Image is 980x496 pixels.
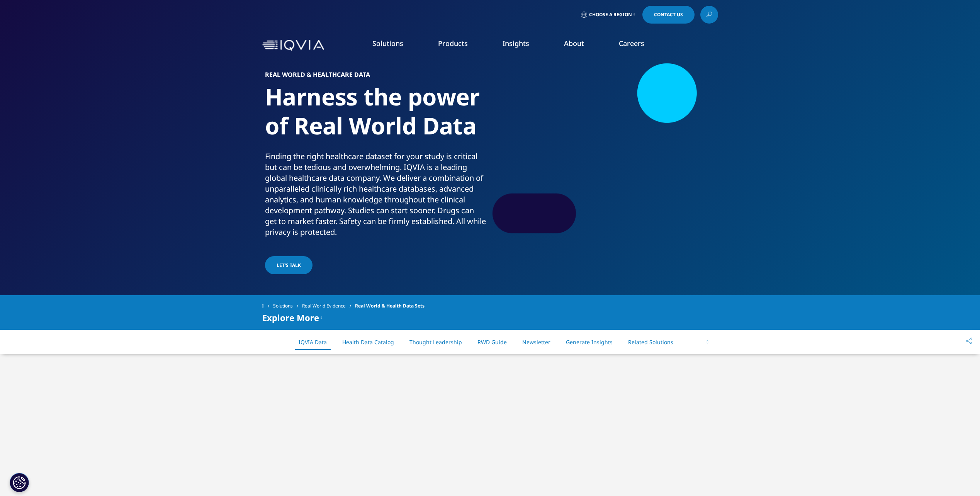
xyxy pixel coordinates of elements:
a: Solutions [372,39,403,48]
a: Let's Talk [265,256,313,274]
span: Choose a Region [589,12,632,18]
span: Explore More [262,313,319,322]
h1: Harness the power of Real World Data [265,82,487,151]
a: Contact Us [642,6,695,24]
a: Newsletter [522,338,550,346]
a: Explore More [689,338,723,346]
a: Products [438,39,468,48]
a: Insights [503,39,529,48]
img: 2054_young-woman-touching-big-digital-monitor.jpg [508,71,715,226]
a: IQVIA Data [299,338,327,346]
p: Finding the right healthcare dataset for your study is critical but can be tedious and overwhelmi... [265,151,487,242]
a: Related Solutions [628,338,673,346]
img: IQVIA Healthcare Information Technology and Pharma Clinical Research Company [262,40,324,51]
span: Real World & Health Data Sets [355,299,425,313]
nav: Primary [327,27,718,63]
span: Let's Talk [277,262,301,268]
a: About [564,39,584,48]
a: Real World Evidence [302,299,355,313]
a: Solutions [273,299,302,313]
button: Cookie Settings [10,473,29,492]
a: Careers [619,39,644,48]
a: Thought Leadership [409,338,462,346]
a: Generate Insights [566,338,613,346]
a: Health Data Catalog [342,338,394,346]
h6: Real World & Healthcare Data [265,71,487,82]
a: RWD Guide [477,338,507,346]
span: Contact Us [654,12,683,17]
